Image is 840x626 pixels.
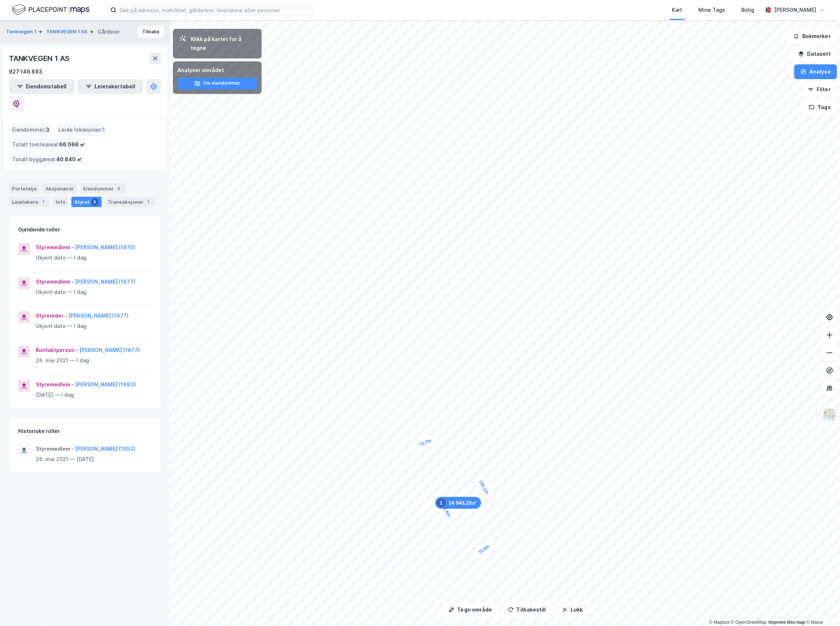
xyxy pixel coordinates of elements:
[787,29,837,44] button: Bokmerker
[55,124,108,136] div: Leide lokasjoner :
[823,408,837,422] img: Z
[46,125,50,134] span: 3
[803,100,837,115] button: Tags
[36,253,152,262] div: Ukjent dato — I dag
[472,539,496,560] div: Map marker
[698,6,725,14] div: Mine Tags
[18,427,60,436] div: Historiske roller
[802,82,837,97] button: Filter
[137,26,164,38] button: Tilbake
[9,139,88,150] div: Totalt tomteareal :
[12,3,89,16] img: logo.f888ab2527a4732fd821a326f86c7f29.svg
[53,197,68,207] div: Info
[437,498,446,507] div: 1
[71,197,102,207] div: Styret
[794,64,837,79] button: Analyse
[177,66,257,75] div: Analyser området
[102,125,105,134] span: 1
[792,47,837,61] button: Datasett
[414,434,437,451] div: Map marker
[731,620,767,625] a: OpenStreetMap
[59,140,85,149] span: 66 066 ㎡
[473,474,494,500] div: Map marker
[46,28,89,35] button: TANKVEGEN 1 AS
[36,322,152,331] div: Ukjent dato — I dag
[555,602,589,617] button: Lukk
[672,6,682,14] div: Kart
[435,497,481,509] div: Map marker
[9,183,40,194] div: Portefølje
[9,197,50,207] div: Leietakere
[36,288,152,297] div: Ukjent dato — I dag
[6,28,38,35] button: Tankvegen 1
[115,185,123,192] div: 3
[36,356,152,365] div: 26. mai 2021 — I dag
[91,198,99,206] div: 5
[9,67,42,76] div: 927 149 893
[42,183,77,194] div: Aksjonærer
[9,79,75,94] button: Eiendomstabell
[9,153,85,165] div: Totalt byggareal :
[177,78,257,89] button: Vis eiendommer
[36,390,152,399] div: [DATE] — I dag
[191,35,256,53] div: Klikk på kartet for å tegne
[803,591,840,626] iframe: Chat Widget
[9,124,52,136] div: Eiendommer :
[774,6,816,14] div: [PERSON_NAME]
[501,602,552,617] button: Tilbakestill
[40,198,47,206] div: 1
[803,591,840,626] div: Kontrollprogram for chat
[741,6,754,14] div: Bolig
[709,620,730,625] a: Mapbox
[56,155,82,164] span: 40 840 ㎡
[105,197,155,207] div: Transaksjoner
[78,79,143,94] button: Leietakertabell
[145,198,152,206] div: 1
[18,225,60,234] div: Gjeldende roller
[435,497,456,523] div: Map marker
[9,53,71,64] div: TANKVEGEN 1 AS
[442,602,499,617] button: Tegn område
[116,4,314,16] input: Søk på adresse, matrikkel, gårdeiere, leietakere eller personer
[98,27,120,36] div: Gårdeier
[36,455,152,464] div: 26. mai 2021 — [DATE]
[769,620,805,625] a: Improve this map
[80,183,126,194] div: Eiendommer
